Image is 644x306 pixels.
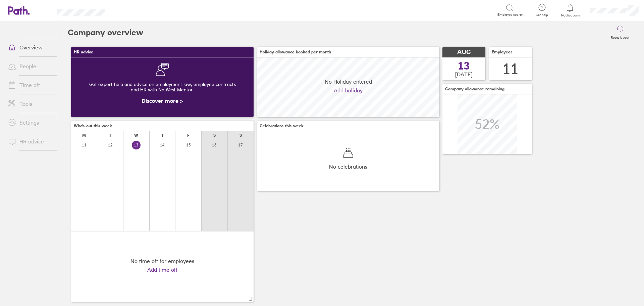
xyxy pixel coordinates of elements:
span: HR advice [74,50,93,54]
a: People [3,59,57,73]
a: Time off [3,78,57,92]
span: Employee search [497,13,524,17]
a: Overview [3,41,57,54]
span: AUG [457,49,471,56]
div: T [161,133,164,138]
a: Tools [3,97,57,111]
div: S [239,133,242,138]
span: Holiday allowance booked per month [260,50,331,54]
a: Add time off [147,267,177,273]
span: Who's out this week [74,124,112,128]
div: S [213,133,216,138]
div: T [109,133,111,138]
span: 13 [458,60,470,71]
a: Notifications [559,3,581,17]
span: No Holiday entered [325,79,372,85]
div: No time off for employees [130,258,194,264]
h2: Company overview [68,22,143,43]
span: No celebrations [329,164,367,170]
span: Celebrations this week [260,124,304,128]
div: W [134,133,138,138]
div: 11 [502,60,519,78]
div: Search [123,7,140,13]
a: Add holiday [334,87,363,93]
div: F [187,133,190,138]
span: Notifications [559,13,581,17]
label: Reset layout [607,34,633,40]
a: Discover more > [142,97,183,104]
span: [DATE] [455,71,473,77]
a: Settings [3,116,57,129]
div: Get expert help and advice on employment law, employee contracts and HR with NatWest Mentor. [76,76,248,98]
span: Get help [531,13,553,17]
button: Reset layout [607,22,633,43]
span: Company allowance remaining [445,87,504,91]
span: Employees [492,50,513,54]
div: M [82,133,86,138]
a: HR advice [3,135,57,148]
